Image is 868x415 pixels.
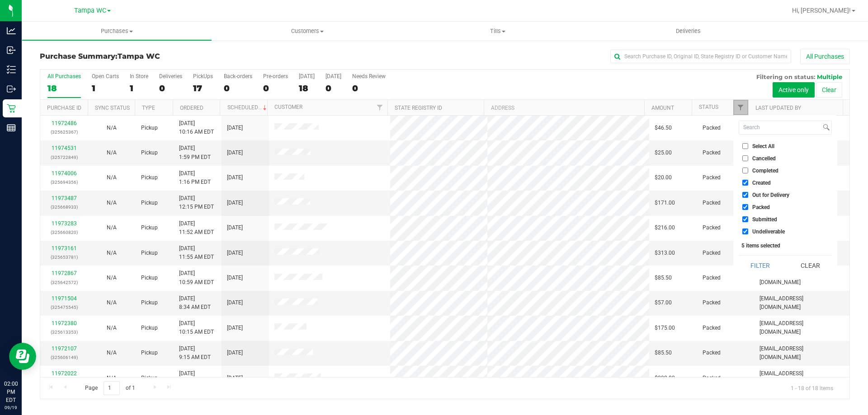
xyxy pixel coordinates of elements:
div: 18 [47,83,81,93]
span: Not Applicable [107,275,117,281]
button: Active only [773,82,815,98]
button: Clear [788,256,832,275]
div: [DATE] [325,73,341,79]
span: $216.00 [655,224,675,232]
div: 18 [299,83,315,93]
a: 11972380 [52,320,77,326]
span: Pickup [141,349,158,357]
span: Cancelled [752,156,776,161]
span: Packed [703,349,721,357]
input: Out for Delivery [742,192,748,198]
span: Filtering on status: [756,73,815,80]
span: Packed [703,324,721,332]
a: Status [699,104,718,110]
input: Select All [742,143,748,149]
input: 1 [104,381,120,395]
div: Needs Review [352,73,386,79]
span: Pickup [141,124,158,132]
a: Amount [651,105,674,111]
input: Completed [742,168,748,173]
span: [DATE] 11:52 AM EDT [179,219,214,237]
span: Tills [403,27,592,35]
span: [DATE] 12:15 PM EDT [179,194,214,211]
div: 0 [263,83,288,93]
iframe: Resource center [9,343,36,370]
input: Created [742,180,748,186]
span: Hi, [PERSON_NAME]! [792,7,851,14]
span: Customers [212,27,402,35]
span: [DATE] [227,149,243,157]
span: Completed [752,168,778,173]
button: N/A [107,173,117,182]
span: Pickup [141,324,158,332]
a: Customer [274,104,302,110]
span: $57.00 [655,298,672,307]
div: 17 [193,83,213,93]
span: [DATE] [227,274,243,282]
span: [DATE] [227,324,243,332]
span: [DATE] 11:55 AM EDT [179,244,214,261]
a: State Registry ID [395,105,442,111]
span: [DATE] [227,298,243,307]
a: Sync Status [95,105,130,111]
div: Back-orders [224,73,252,79]
inline-svg: Inbound [7,46,16,55]
div: 0 [159,83,182,93]
input: Cancelled [742,155,748,161]
span: $46.50 [655,124,672,132]
span: [DATE] 9:13 AM EDT [179,369,211,387]
inline-svg: Retail [7,104,16,113]
button: N/A [107,149,117,157]
p: (325475545) [46,303,82,312]
span: $313.00 [655,249,675,257]
span: Packed [752,205,770,210]
p: (325694356) [46,178,82,187]
span: Pickup [141,149,158,157]
span: Not Applicable [107,350,117,356]
span: Pickup [141,274,158,282]
div: Open Carts [92,73,119,79]
span: $85.50 [655,274,672,282]
span: Multiple [817,73,842,80]
p: (325613353) [46,328,82,336]
span: [DATE] 10:59 AM EDT [179,269,214,286]
span: Not Applicable [107,174,117,181]
span: Not Applicable [107,224,117,231]
button: N/A [107,224,117,232]
div: Deliveries [159,73,182,79]
a: 11973161 [52,245,77,252]
span: [EMAIL_ADDRESS][DOMAIN_NAME] [759,369,844,387]
button: N/A [107,374,117,382]
span: Pickup [141,173,158,182]
a: 11972867 [52,270,77,276]
span: 1 - 18 of 18 items [783,381,840,395]
span: Not Applicable [107,325,117,331]
div: 0 [352,83,386,93]
span: $175.00 [655,324,675,332]
th: Address [484,100,644,116]
span: Page of 1 [77,381,142,395]
a: Type [142,105,155,111]
p: (325668933) [46,203,82,211]
span: Undeliverable [752,229,785,234]
span: [DATE] [227,199,243,207]
span: Not Applicable [107,125,117,131]
a: Customers [212,22,402,41]
span: Packed [703,249,721,257]
button: Filter [739,256,782,275]
a: 11972107 [52,345,77,352]
p: 09/19 [4,404,18,411]
p: (325653781) [46,253,82,261]
a: Scheduled [227,104,269,111]
span: Packed [703,224,721,232]
div: All Purchases [47,73,81,79]
a: 11974531 [52,145,77,151]
input: Search [739,121,821,134]
a: 11972486 [52,120,77,126]
div: 1 [130,83,148,93]
h3: Purchase Summary: [40,52,310,61]
a: 11972022 [52,370,77,377]
p: 02:00 PM EDT [4,380,18,404]
span: Purchases [22,27,212,35]
a: Purchase ID [47,105,81,111]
